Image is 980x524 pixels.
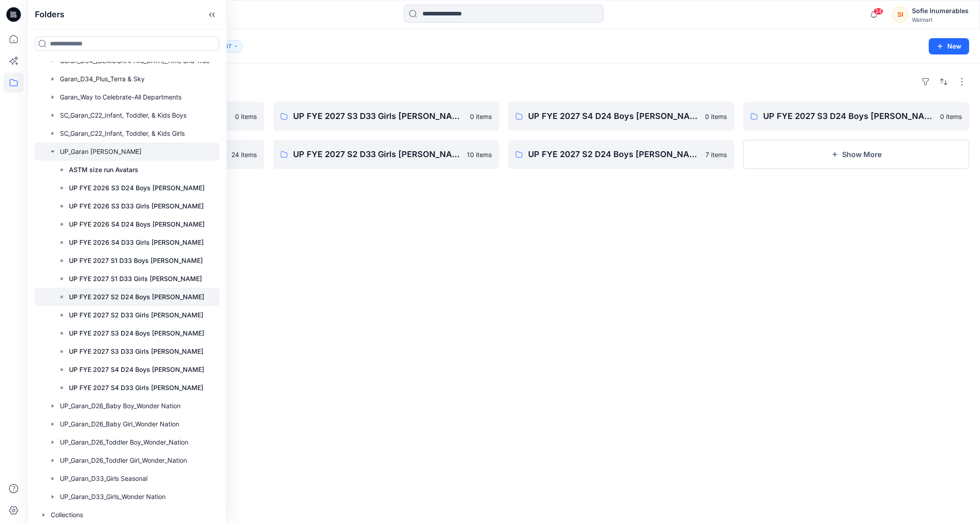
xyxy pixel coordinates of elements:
[69,273,202,284] p: UP FYE 2027 S1 D33 Girls [PERSON_NAME]
[273,102,499,131] a: UP FYE 2027 S3 D33 Girls [PERSON_NAME]0 items
[528,110,700,123] p: UP FYE 2027 S4 D24 Boys [PERSON_NAME]
[69,164,138,175] p: ASTM size run Avatars
[706,150,727,159] p: 7 items
[69,310,203,321] p: UP FYE 2027 S2 D33 Girls [PERSON_NAME]
[470,112,492,121] p: 0 items
[69,382,203,393] p: UP FYE 2027 S4 D33 Girls [PERSON_NAME]
[225,41,231,51] p: 37
[528,148,700,161] p: UP FYE 2027 S2 D24 Boys [PERSON_NAME]
[69,364,204,375] p: UP FYE 2027 S4 D24 Boys [PERSON_NAME]
[69,237,204,248] p: UP FYE 2026 S4 D33 Girls [PERSON_NAME]
[69,255,203,266] p: UP FYE 2027 S1 D33 Boys [PERSON_NAME]
[69,219,205,230] p: UP FYE 2026 S4 D24 Boys [PERSON_NAME]
[293,148,461,161] p: UP FYE 2027 S2 D33 Girls [PERSON_NAME]
[892,6,908,23] div: SI
[508,102,734,131] a: UP FYE 2027 S4 D24 Boys [PERSON_NAME]0 items
[705,112,727,121] p: 0 items
[912,16,969,23] div: Walmart
[467,150,492,159] p: 10 items
[231,150,257,159] p: 24 items
[873,8,883,15] span: 24
[69,328,204,339] p: UP FYE 2027 S3 D24 Boys [PERSON_NAME]
[235,112,257,121] p: 0 items
[69,183,205,193] p: UP FYE 2026 S3 D24 Boys [PERSON_NAME]
[743,140,969,169] button: Show More
[912,5,969,16] div: Sofie Inumerables
[743,102,969,131] a: UP FYE 2027 S3 D24 Boys [PERSON_NAME]0 items
[293,110,465,123] p: UP FYE 2027 S3 D33 Girls [PERSON_NAME]
[940,112,962,121] p: 0 items
[69,346,203,357] p: UP FYE 2027 S3 D33 Girls [PERSON_NAME]
[213,40,243,53] button: 37
[273,140,499,169] a: UP FYE 2027 S2 D33 Girls [PERSON_NAME]10 items
[69,292,204,302] p: UP FYE 2027 S2 D24 Boys [PERSON_NAME]
[69,201,204,212] p: UP FYE 2026 S3 D33 Girls [PERSON_NAME]
[929,38,969,54] button: New
[763,110,935,123] p: UP FYE 2027 S3 D24 Boys [PERSON_NAME]
[508,140,734,169] a: UP FYE 2027 S2 D24 Boys [PERSON_NAME]7 items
